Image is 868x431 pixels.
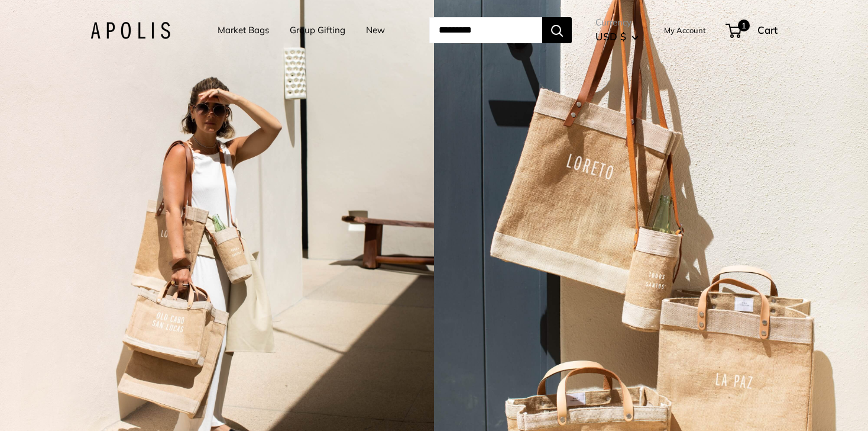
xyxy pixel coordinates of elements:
span: USD $ [595,30,626,43]
a: Group Gifting [290,22,345,38]
a: 1 Cart [727,21,778,40]
img: Apolis [90,22,170,39]
a: New [366,22,385,38]
span: 1 [738,20,750,31]
button: Search [542,17,572,43]
a: Market Bags [218,22,269,38]
a: My Account [664,23,706,37]
span: Cart [757,24,778,36]
input: Search... [429,17,542,43]
span: Currency [595,14,639,31]
button: USD $ [595,27,639,46]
